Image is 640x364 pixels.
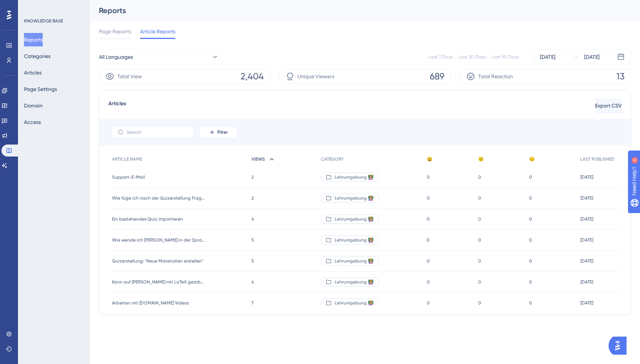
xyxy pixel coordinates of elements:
span: Lehrumgebung 👩🏼‍🏫 [335,300,374,306]
span: 5 [251,237,254,243]
span: 5 [251,258,254,264]
div: 4 [52,4,54,10]
span: Page Reports [99,27,131,36]
time: [DATE] [580,216,593,222]
span: Total View [117,72,142,81]
span: 0 [478,237,481,243]
span: 0 [529,216,532,222]
span: Lehrumgebung 👩🏼‍🏫 [335,216,374,222]
span: 2,404 [241,70,264,82]
span: 0 [529,300,532,306]
span: Wie füge ich nach der Quizerstellung Fragen hinzu? [112,195,206,201]
button: Filter [200,126,237,138]
span: Total Reaction [478,72,513,81]
span: Lehrumgebung 👩🏼‍🏫 [335,195,374,201]
span: 2 [251,174,254,180]
span: 0 [529,258,532,264]
span: VIEWS [251,156,265,162]
span: 0 [427,300,430,306]
button: Reports [24,33,43,46]
span: 0 [427,195,430,201]
span: Export CSV [595,101,622,110]
span: Article Reports [140,27,175,36]
span: Lehrumgebung 👩🏼‍🏫 [335,174,374,180]
time: [DATE] [580,237,593,243]
span: 0 [427,279,430,285]
button: Access [24,115,41,129]
span: 0 [478,300,481,306]
time: [DATE] [580,195,593,201]
span: 7 [251,300,254,306]
span: 0 [427,174,430,180]
button: Categories [24,49,51,63]
div: [DATE] [584,52,600,61]
span: 0 [478,279,481,285]
span: All Languages [99,52,133,61]
span: Need Help? [18,2,47,11]
span: Quizerstellung: "Neue Materialien erstellen" [112,258,203,264]
span: Arbeiten mit [DOMAIN_NAME] Videos [112,300,189,306]
span: 0 [427,237,430,243]
span: 0 [529,279,532,285]
div: KNOWLEDGE BASE [24,18,63,24]
span: 0 [427,258,430,264]
span: Ein bestehendes Quiz importieren [112,216,183,222]
span: 0 [427,216,430,222]
span: Unique Viewers [298,72,334,81]
span: 0 [529,237,532,243]
span: Wie wende ich [PERSON_NAME] in der Sprachlehre an? [112,237,206,243]
span: Kann auf [PERSON_NAME] mit LaTeX gearbeitet werden? [112,279,206,285]
span: CATEGORY [321,156,344,162]
button: Page Settings [24,82,57,96]
span: 😐 [478,156,484,162]
iframe: UserGuiding AI Assistant Launcher [609,334,631,357]
time: [DATE] [580,300,593,306]
span: 😀 [427,156,432,162]
time: [DATE] [580,258,593,264]
div: Reports [99,5,612,16]
span: ARTICLE NAME [112,156,142,162]
input: Search [127,130,187,135]
time: [DATE] [580,279,593,285]
span: 0 [478,174,481,180]
button: All Languages [99,49,219,64]
span: 6 [251,279,254,285]
button: Articles [24,66,42,79]
button: Domain [24,99,43,112]
span: 0 [529,174,532,180]
span: 4 [251,216,254,222]
div: Last 30 Days [459,54,486,60]
span: Support-E-Mail [112,174,145,180]
span: Articles [108,99,126,113]
span: 13 [616,70,625,82]
time: [DATE] [580,175,593,180]
span: 0 [529,195,532,201]
span: 0 [478,216,481,222]
button: Export CSV [595,98,622,113]
div: [DATE] [540,52,555,61]
span: Filter [217,129,228,135]
span: 0 [478,195,481,201]
div: Last 7 Days [429,54,453,60]
span: 0 [478,258,481,264]
div: Last 90 Days [492,54,519,60]
span: LAST PUBLISHED [580,156,615,162]
span: Lehrumgebung 👩🏼‍🏫 [335,258,374,264]
span: Lehrumgebung 👩🏼‍🏫 [335,237,374,243]
span: Lehrumgebung 👩🏼‍🏫 [335,279,374,285]
span: 😔 [529,156,535,162]
span: 689 [430,70,444,82]
span: 2 [251,195,254,201]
